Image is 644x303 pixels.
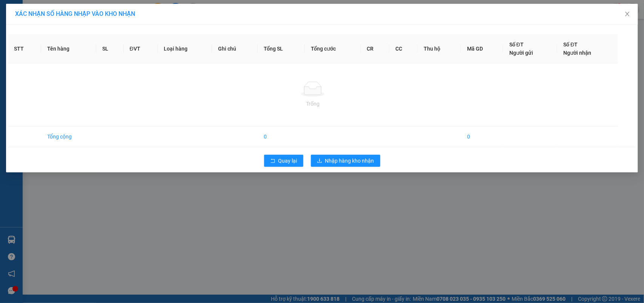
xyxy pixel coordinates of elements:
button: downloadNhập hàng kho nhận [311,155,380,167]
td: Tổng cộng [41,126,97,147]
th: Mã GD [461,34,503,63]
th: STT [8,34,41,63]
th: Thu hộ [418,34,461,63]
span: Số ĐT [509,42,524,48]
button: Close [617,4,638,25]
th: SL [96,34,124,63]
td: 0 [258,126,305,147]
div: Trống [14,100,612,108]
td: 0 [461,126,503,147]
th: Tên hàng [41,34,97,63]
span: close [624,11,630,17]
span: Số ĐT [563,42,578,48]
span: rollback [270,158,275,164]
span: download [317,158,322,164]
th: Ghi chú [212,34,258,63]
th: Tổng SL [258,34,305,63]
th: Loại hàng [158,34,212,63]
th: CR [361,34,389,63]
th: ĐVT [124,34,158,63]
th: CC [389,34,418,63]
th: Tổng cước [305,34,361,63]
span: Người nhận [563,50,591,56]
span: Quay lại [278,157,297,165]
span: XÁC NHẬN SỐ HÀNG NHẬP VÀO KHO NHẬN [15,10,135,17]
span: Người gửi [509,50,533,56]
span: Nhập hàng kho nhận [325,157,374,165]
button: rollbackQuay lại [264,155,303,167]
